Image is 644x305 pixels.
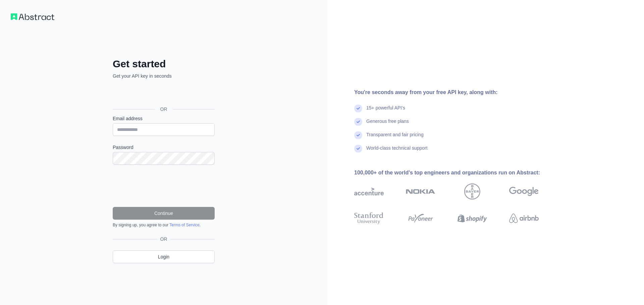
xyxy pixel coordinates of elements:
div: 15+ powerful API's [366,104,405,118]
img: google [509,183,539,200]
iframe: Bouton "Se connecter avec Google" [109,87,217,101]
img: bayer [464,183,480,200]
div: 100,000+ of the world's top engineers and organizations run on Abstract: [354,169,560,177]
img: stanford university [354,211,384,226]
h2: Get started [113,58,215,70]
div: Transparent and fair pricing [366,131,424,145]
a: Terms of Service [169,223,199,227]
label: Email address [113,115,215,122]
button: Continue [113,207,215,220]
span: OR [155,106,173,112]
label: Password [113,144,215,151]
img: check mark [354,118,362,126]
img: check mark [354,131,362,139]
span: OR [158,236,170,242]
div: Generous free plans [366,118,409,131]
div: You're seconds away from your free API key, along with: [354,88,560,96]
img: check mark [354,145,362,153]
img: payoneer [406,211,435,226]
img: shopify [458,211,487,226]
img: Workflow [11,13,54,20]
a: Login [113,250,215,263]
img: nokia [406,183,435,200]
p: Get your API key in seconds [113,73,215,79]
div: By signing up, you agree to our . [113,222,215,228]
div: World-class technical support [366,145,428,158]
img: accenture [354,183,384,200]
img: check mark [354,104,362,112]
iframe: reCAPTCHA [113,173,215,199]
img: airbnb [509,211,539,226]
